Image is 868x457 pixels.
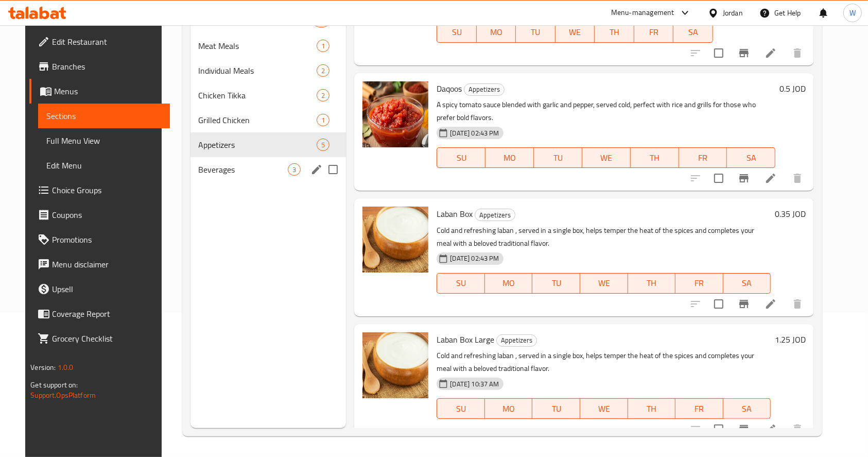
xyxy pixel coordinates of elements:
span: Coupons [52,209,162,221]
a: Edit menu item [765,47,777,59]
button: SU [437,22,476,43]
span: 2 [317,66,329,76]
span: 2 [317,91,329,100]
span: Individual Meals [199,64,317,77]
span: TH [632,276,672,291]
div: items [288,163,301,176]
span: Select to update [708,293,730,315]
span: SU [441,150,481,165]
nav: Menu sections [190,5,346,186]
span: 5 [317,140,329,150]
button: WE [555,22,595,43]
span: MO [490,150,530,165]
span: WE [584,401,624,416]
span: MO [489,401,529,416]
button: delete [785,417,810,442]
span: WE [586,150,627,165]
span: MO [489,276,529,291]
span: Sections [46,110,162,122]
span: SA [727,276,767,291]
span: TH [635,150,675,165]
span: Menu disclaimer [52,258,162,270]
span: Grocery Checklist [52,332,162,345]
span: Appetizers [497,334,536,346]
span: Version: [30,361,56,374]
a: Full Menu View [38,128,170,153]
span: Menus [54,85,162,97]
div: Chicken Tikka [199,89,317,101]
button: MO [485,147,534,168]
span: Choice Groups [52,184,162,196]
span: Edit Menu [46,159,162,172]
span: Edit Restaurant [52,36,162,48]
span: FR [683,150,723,165]
a: Edit menu item [765,423,777,435]
a: Support.OpsPlatform [30,388,96,402]
span: 1.0.0 [57,361,73,374]
h6: 0.35 JOD [775,207,806,221]
a: Grocery Checklist [29,326,170,351]
span: [DATE] 02:43 PM [446,253,503,263]
button: SA [727,147,775,168]
button: Branch-specific-item [732,41,756,65]
div: items [317,139,329,151]
div: items [317,64,329,77]
span: SA [731,150,771,165]
span: [DATE] 10:37 AM [446,379,503,389]
div: Meat Meals1 [190,33,346,58]
button: WE [580,273,628,294]
span: 1 [317,41,329,51]
span: Coverage Report [52,308,162,320]
p: Cold and refreshing laban , served in a single box, helps temper the heat of the spices and compl... [437,224,771,250]
a: Edit Restaurant [29,29,170,54]
span: FR [680,401,719,416]
span: TU [536,276,576,291]
div: Individual Meals2 [190,58,346,83]
button: FR [675,398,723,419]
button: MO [485,273,533,294]
button: TU [532,273,580,294]
span: 3 [288,165,300,175]
a: Edit menu item [765,298,777,310]
button: WE [582,147,631,168]
span: WE [584,276,624,291]
span: Promotions [52,233,162,246]
button: Branch-specific-item [732,417,756,442]
span: W [849,7,856,19]
div: Menu-management [611,7,674,19]
button: SU [437,398,484,419]
span: Branches [52,60,162,73]
span: Select to update [708,418,730,440]
button: TU [532,398,580,419]
span: Appetizers [475,209,515,221]
div: Grilled Chicken1 [190,108,346,132]
button: delete [785,41,810,65]
a: Menus [29,79,170,104]
a: Edit Menu [38,153,170,178]
button: TU [516,22,555,43]
span: Appetizers [464,83,504,95]
span: TH [632,401,672,416]
button: Branch-specific-item [732,166,756,191]
div: Beverages3edit [190,157,346,182]
div: Jordan [723,7,743,19]
a: Promotions [29,227,170,252]
span: SA [727,401,767,416]
button: edit [309,162,324,177]
button: MO [477,22,516,43]
span: FR [638,25,670,40]
div: items [317,40,329,52]
button: TH [595,22,634,43]
h6: 1.25 JOD [775,332,806,347]
span: SU [441,401,480,416]
div: Meat Meals [199,40,317,52]
span: TH [599,25,630,40]
h6: 0.5 JOD [779,81,806,96]
span: [DATE] 02:43 PM [446,128,503,138]
button: FR [675,273,723,294]
div: items [317,89,329,101]
span: FR [680,276,719,291]
button: delete [785,166,810,191]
